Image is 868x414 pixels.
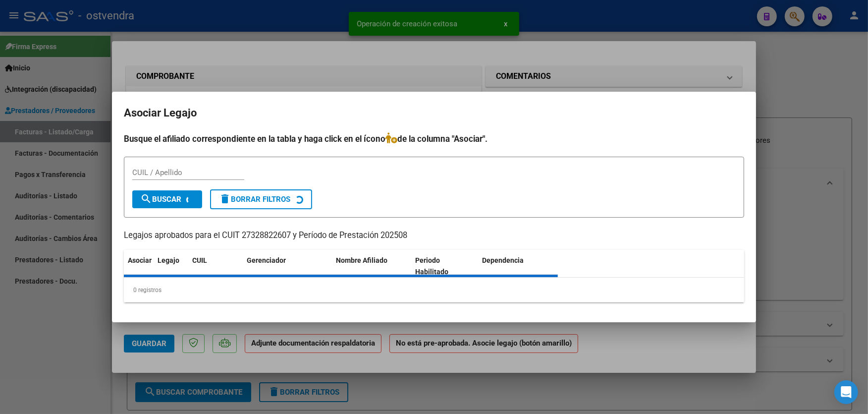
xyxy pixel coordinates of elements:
mat-icon: delete [219,193,231,205]
h4: Busque el afiliado correspondiente en la tabla y haga click en el ícono de la columna "Asociar". [124,132,744,145]
span: Asociar [128,256,152,264]
button: Buscar [132,190,202,208]
span: CUIL [192,256,207,264]
span: Gerenciador [247,256,286,264]
h2: Asociar Legajo [124,104,744,122]
datatable-header-cell: Asociar [124,250,154,283]
datatable-header-cell: Gerenciador [243,250,332,283]
span: Nombre Afiliado [336,256,387,264]
span: Dependencia [483,256,524,264]
p: Legajos aprobados para el CUIT 27328822607 y Período de Prestación 202508 [124,230,744,242]
datatable-header-cell: Dependencia [479,250,558,283]
datatable-header-cell: CUIL [188,250,243,283]
span: Periodo Habilitado [416,256,449,276]
datatable-header-cell: Nombre Afiliado [332,250,412,283]
div: 0 registros [124,278,744,302]
datatable-header-cell: Periodo Habilitado [412,250,479,283]
mat-icon: search [140,193,152,205]
div: Open Intercom Messenger [834,380,858,404]
datatable-header-cell: Legajo [154,250,188,283]
button: Borrar Filtros [210,189,312,209]
span: Legajo [158,256,179,264]
span: Borrar Filtros [219,195,290,204]
span: Buscar [140,195,181,204]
